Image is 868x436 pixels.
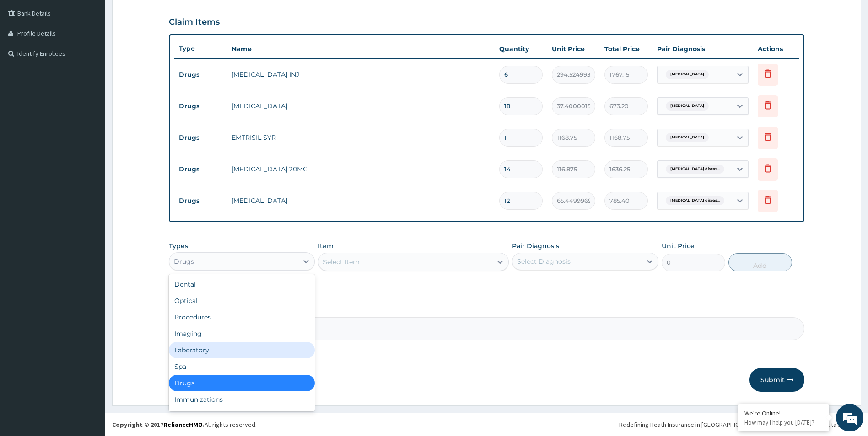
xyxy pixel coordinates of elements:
[53,115,126,207] span: We're online!
[666,133,709,142] span: [MEDICAL_DATA]
[666,101,709,111] span: [MEDICAL_DATA]
[619,420,861,429] div: Redefining Heath Insurance in [GEOGRAPHIC_DATA] using Telemedicine and Data Science!
[744,419,822,426] p: How may I help you today?
[652,40,753,58] th: Pair Diagnosis
[174,257,194,266] div: Drugs
[666,70,709,79] span: [MEDICAL_DATA]
[169,391,315,408] div: Immunizations
[512,241,559,250] label: Pair Diagnosis
[728,253,792,271] button: Add
[666,196,724,205] span: [MEDICAL_DATA] diseas...
[169,342,315,358] div: Laboratory
[662,241,695,250] label: Unit Price
[227,191,495,210] td: [MEDICAL_DATA]
[227,40,495,58] th: Name
[169,304,805,312] label: Comment
[749,368,804,392] button: Submit
[169,276,315,292] div: Dental
[112,420,205,429] strong: Copyright © 2017 .
[169,408,315,424] div: Others
[227,160,495,178] td: [MEDICAL_DATA] 20MG
[227,65,495,84] td: [MEDICAL_DATA] INJ
[169,375,315,391] div: Drugs
[5,250,174,282] textarea: Type your message and hit 'Enter'
[174,40,227,57] th: Type
[163,420,203,429] a: RelianceHMO
[169,325,315,342] div: Imaging
[323,257,360,266] div: Select Item
[17,46,37,69] img: d_794563401_company_1708531726252_794563401
[318,241,334,250] label: Item
[174,161,227,178] td: Drugs
[174,129,227,146] td: Drugs
[227,97,495,115] td: [MEDICAL_DATA]
[227,128,495,147] td: EMTRISIL SYR
[753,40,799,58] th: Actions
[169,309,315,325] div: Procedures
[169,17,220,27] h3: Claim Items
[169,292,315,309] div: Optical
[744,409,822,417] div: We're Online!
[174,98,227,115] td: Drugs
[174,66,227,83] td: Drugs
[666,165,724,174] span: [MEDICAL_DATA] diseas...
[174,192,227,209] td: Drugs
[495,40,547,58] th: Quantity
[169,242,188,250] label: Types
[517,257,571,266] div: Select Diagnosis
[600,40,652,58] th: Total Price
[169,358,315,375] div: Spa
[547,40,600,58] th: Unit Price
[105,413,868,436] footer: All rights reserved.
[48,51,154,63] div: Chat with us now
[150,5,172,27] div: Minimize live chat window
